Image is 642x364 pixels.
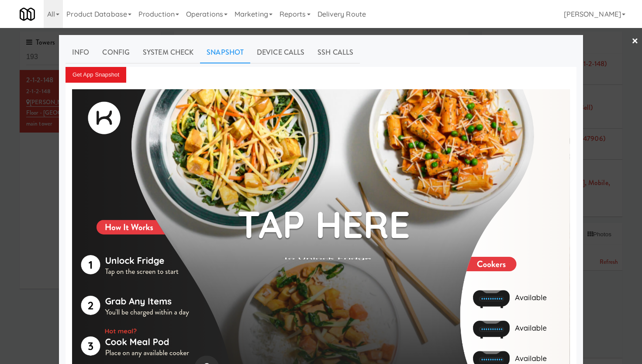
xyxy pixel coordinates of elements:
button: Get App Snapshot [66,67,126,83]
a: SSH Calls [311,42,360,63]
a: Info [66,42,96,63]
a: Snapshot [200,42,250,63]
a: Device Calls [250,42,311,63]
a: System Check [136,42,200,63]
a: × [632,28,639,55]
img: Micromart [20,7,35,22]
a: Config [96,42,136,63]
